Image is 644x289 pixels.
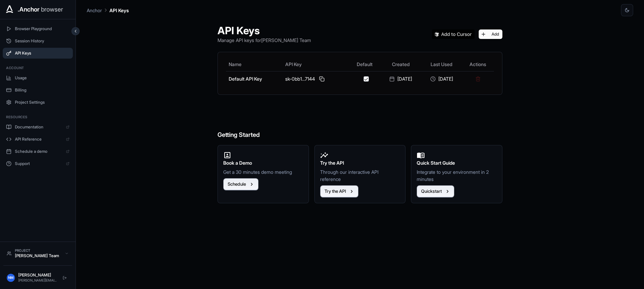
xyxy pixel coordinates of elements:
[424,76,459,82] div: [DATE]
[3,85,73,96] button: Billing
[8,275,14,280] span: NM
[4,4,15,15] img: Anchor Icon
[87,7,102,14] p: Anchor
[6,115,69,120] h3: Resources
[18,272,57,278] div: [PERSON_NAME]
[462,58,494,71] th: Actions
[421,58,462,71] th: Last Used
[226,58,283,71] th: Name
[223,159,303,167] h2: Book a Demo
[41,5,63,14] span: browser
[71,27,80,35] button: Collapse sidebar
[6,65,69,70] h3: Account
[226,71,283,86] td: Default API Key
[87,6,129,14] nav: breadcrumb
[3,146,73,157] a: Schedule a demo
[417,168,497,183] p: Integrate to your environment in 2 minutes
[283,58,349,71] th: API Key
[15,124,63,130] span: Documentation
[61,274,69,282] button: Logout
[3,97,73,108] button: Project Settings
[3,23,73,34] button: Browser Playground
[217,37,311,44] p: Manage API keys for [PERSON_NAME] Team
[3,122,73,132] a: Documentation
[15,38,69,44] span: Session History
[217,24,311,37] h1: API Keys
[15,50,69,56] span: API Keys
[3,245,72,261] button: Project[PERSON_NAME] Team
[217,103,502,140] h6: Getting Started
[3,73,73,83] button: Usage
[417,159,497,167] h2: Quick Start Guide
[223,168,303,176] p: Get a 30 minutes demo meeting
[432,29,475,39] img: Add anchorbrowser MCP server to Cursor
[349,58,380,71] th: Default
[15,149,63,154] span: Schedule a demo
[3,36,73,46] button: Session History
[3,134,73,145] a: API Reference
[15,137,63,142] span: API Reference
[15,161,63,166] span: Support
[15,100,69,105] span: Project Settings
[18,278,57,283] div: [PERSON_NAME][EMAIL_ADDRESS][DOMAIN_NAME]
[320,159,400,167] h2: Try the API
[15,253,61,259] div: [PERSON_NAME] Team
[417,185,454,198] button: Quickstart
[109,7,129,14] p: API Keys
[320,185,358,198] button: Try the API
[318,75,326,83] button: Copy API key
[15,75,69,81] span: Usage
[15,87,69,93] span: Billing
[383,76,418,82] div: [DATE]
[15,26,69,32] span: Browser Playground
[320,168,400,183] p: Through our interactive API reference
[380,58,421,71] th: Created
[223,178,258,190] button: Schedule
[285,75,347,83] div: sk-0bb1...7144
[3,158,73,169] a: Support
[18,5,40,14] span: .Anchor
[15,248,61,253] div: Project
[479,29,502,39] button: Add
[3,48,73,59] button: API Keys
